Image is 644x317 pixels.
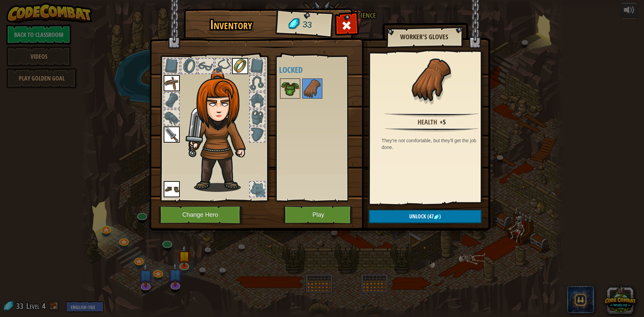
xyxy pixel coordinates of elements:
h1: Inventory [189,18,274,32]
button: Change Hero [159,206,244,224]
img: portrait.png [232,58,248,74]
img: hair_f2.png [185,68,258,192]
img: portrait.png [164,75,180,91]
img: portrait.png [164,181,180,197]
h2: Worker's Gloves [393,33,456,41]
img: gem.png [434,214,439,220]
span: Unlock [409,213,426,220]
img: hr.png [385,127,478,132]
span: 33 [302,18,312,31]
button: Play [283,206,354,224]
img: portrait.png [303,79,322,98]
div: +5 [440,117,446,127]
div: They're not comfortable, but they'll get the job done. [382,137,485,151]
img: portrait.png [164,126,180,143]
img: portrait.png [410,58,453,101]
button: Unlock(47) [369,210,482,223]
div: Health [418,117,437,127]
span: (47 [426,213,434,220]
img: hr.png [385,113,478,117]
h4: Locked [279,65,358,74]
span: ) [439,213,441,220]
img: portrait.png [281,79,300,98]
